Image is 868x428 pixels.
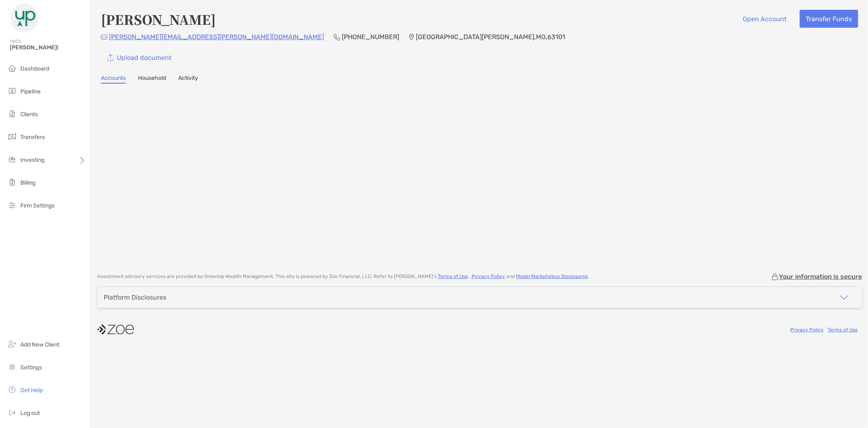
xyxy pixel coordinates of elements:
[10,3,39,33] img: Zoe Logo
[20,157,44,163] span: Investing
[7,339,17,349] img: add_new_client icon
[839,293,849,302] img: icon arrow
[101,10,216,29] h4: [PERSON_NAME]
[7,385,17,395] img: get-help icon
[101,49,177,66] a: Upload document
[409,34,414,40] img: Location Icon
[104,293,166,301] div: Platform Disclosures
[800,10,858,28] button: Transfer Funds
[7,63,17,73] img: dashboard icon
[516,274,588,279] a: Model Marketplace Disclosures
[20,410,40,417] span: Log out
[779,273,862,280] p: Your information is secure
[7,132,17,141] img: transfers icon
[737,10,793,28] button: Open Account
[828,327,858,333] a: Terms of Use
[7,177,17,187] img: billing icon
[20,179,35,186] span: Billing
[97,320,134,339] img: company logo
[107,54,114,61] img: button icon
[97,274,589,280] p: Investment advisory services are provided by GreenUp Wealth Management . This site is powered by ...
[7,408,17,417] img: logout icon
[416,32,565,42] p: [GEOGRAPHIC_DATA][PERSON_NAME] , MO , 63101
[7,86,17,96] img: pipeline icon
[20,88,41,95] span: Pipeline
[20,134,45,141] span: Transfers
[7,362,17,372] img: settings icon
[20,341,59,348] span: Add New Client
[20,387,43,394] span: Get Help
[7,109,17,119] img: clients icon
[20,364,42,371] span: Settings
[7,154,17,164] img: investing icon
[20,202,55,209] span: Firm Settings
[342,32,399,42] p: [PHONE_NUMBER]
[101,35,107,40] img: Email Icon
[101,75,126,84] a: Accounts
[438,274,468,279] a: Terms of Use
[7,200,17,210] img: firm-settings icon
[790,327,824,333] a: Privacy Policy
[472,274,505,279] a: Privacy Policy
[138,75,166,84] a: Household
[20,111,38,118] span: Clients
[178,75,198,84] a: Activity
[20,65,49,72] span: Dashboard
[10,44,86,51] span: [PERSON_NAME]!
[334,34,340,40] img: Phone Icon
[109,32,324,42] p: [PERSON_NAME][EMAIL_ADDRESS][PERSON_NAME][DOMAIN_NAME]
